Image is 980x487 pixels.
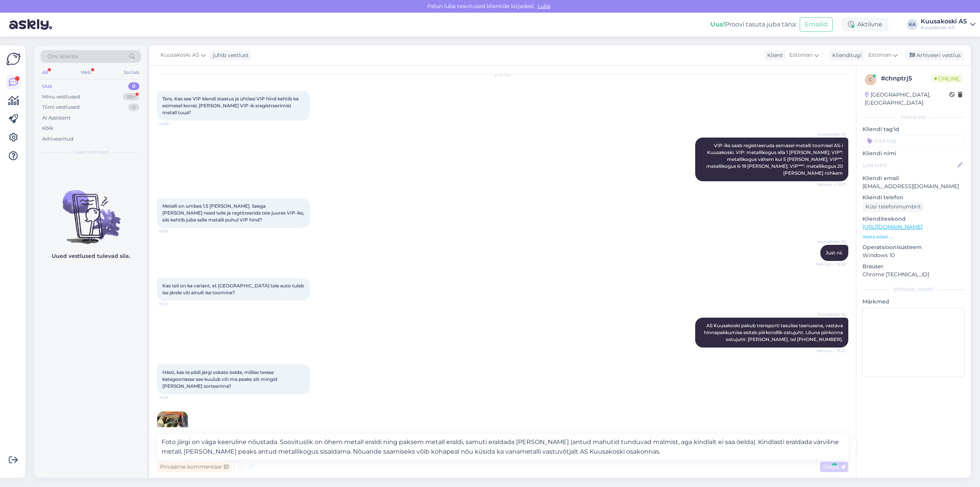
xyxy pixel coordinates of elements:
[34,176,147,245] img: No chats
[817,312,846,317] span: Kuusakoski AS
[862,182,965,190] p: [EMAIL_ADDRESS][DOMAIN_NAME]
[6,52,21,66] img: Askly Logo
[862,223,923,230] a: [URL][DOMAIN_NAME]
[817,131,846,137] span: Kuusakoski AS
[42,114,70,122] div: AI Assistent
[128,82,139,90] div: 0
[52,252,130,260] p: Uued vestlused tulevad siia.
[123,93,139,101] div: 99+
[905,50,964,61] div: Arhiveeri vestlus
[862,114,965,121] div: Kliendi info
[862,286,965,293] div: [PERSON_NAME]
[842,18,889,31] div: Aktiivne
[159,228,188,234] span: 15:18
[535,3,553,10] span: Luba
[162,283,305,295] span: Kas teil on ka variant, et [GEOGRAPHIC_DATA] teie auto tuleb ise järele või ainult ise toomine?
[706,143,844,176] span: VIP-iks saab registreeruda esmasel metalli toomisel AS-i Kuusakoski. VIP: metallikogus alla 1 [PE...
[862,243,965,251] p: Operatsioonisüsteem
[41,67,49,77] div: All
[159,301,188,307] span: 15:21
[128,103,139,111] div: 0
[162,203,305,223] span: Metalli on umbes 1,5 [PERSON_NAME]. Seega [PERSON_NAME] need teile ja regtitreerida teie juures V...
[159,395,188,400] span: 15:23
[73,149,109,156] span: Uued vestlused
[800,17,833,32] button: Emailid
[47,52,78,61] span: Otsi kliente
[829,51,862,59] div: Klienditugi
[862,149,965,157] p: Kliendi nimi
[862,271,965,279] p: Chrome [TECHNICAL_ID]
[862,193,965,202] p: Kliendi telefon
[881,74,931,83] div: # chnptrj5
[42,135,73,143] div: Arhiveeritud
[789,51,813,59] span: Estonian
[710,20,797,29] div: Proovi tasuta juba täna:
[865,91,949,107] div: [GEOGRAPHIC_DATA], [GEOGRAPHIC_DATA]
[157,71,848,78] div: [DATE]
[863,161,956,169] input: Lisa nimi
[862,215,965,223] p: Klienditeekond
[817,182,846,187] span: Nähtud ✓ 15:17
[79,67,93,77] div: Web
[817,348,846,354] span: Nähtud ✓ 15:22
[704,323,844,342] span: AS Kuusakoski pakub transporti tasulise teenusena, vastava hinnapakkumise esitab piirkondlik ostu...
[921,18,967,25] div: Kuusakoski AS
[816,261,846,267] span: Nähtud ✓ 15:20
[862,202,924,212] div: Küsi telefoninumbrit
[862,125,965,133] p: Kliendi tag'id
[862,298,965,306] p: Märkmed
[162,369,278,389] span: Hästi, kas te pildi järgi oskate öelda, millise terase kategooriasse see kuulub või ma peaks siit...
[868,51,892,59] span: Estonian
[42,93,80,101] div: Minu vestlused
[869,77,872,82] span: c
[817,239,846,244] span: Kuusakoski AS
[160,51,199,59] span: Kuusakoski AS
[826,250,843,256] span: Just nii.
[862,251,965,259] p: Windows 10
[122,67,141,77] div: Socials
[162,96,300,115] span: Tere, Kas see VIP klendi staatus ja ühtlasi VIP hind kehtib ka esimesel korral, [PERSON_NAME] VIP...
[764,51,783,59] div: Klient
[710,21,725,28] b: Uus!
[862,262,965,271] p: Brauser
[42,82,52,90] div: Uus
[907,19,918,30] div: KA
[210,51,249,59] div: juhib vestlust
[862,174,965,182] p: Kliendi email
[42,125,53,132] div: Kõik
[921,18,975,31] a: Kuusakoski ASKuusakoski AS
[159,121,188,127] span: 14:57
[921,25,967,31] div: Kuusakoski AS
[157,412,188,442] img: Attachment
[862,233,965,240] p: Vaata edasi ...
[42,103,80,111] div: Tiimi vestlused
[931,74,962,83] span: Online
[862,135,965,146] input: Lisa tag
